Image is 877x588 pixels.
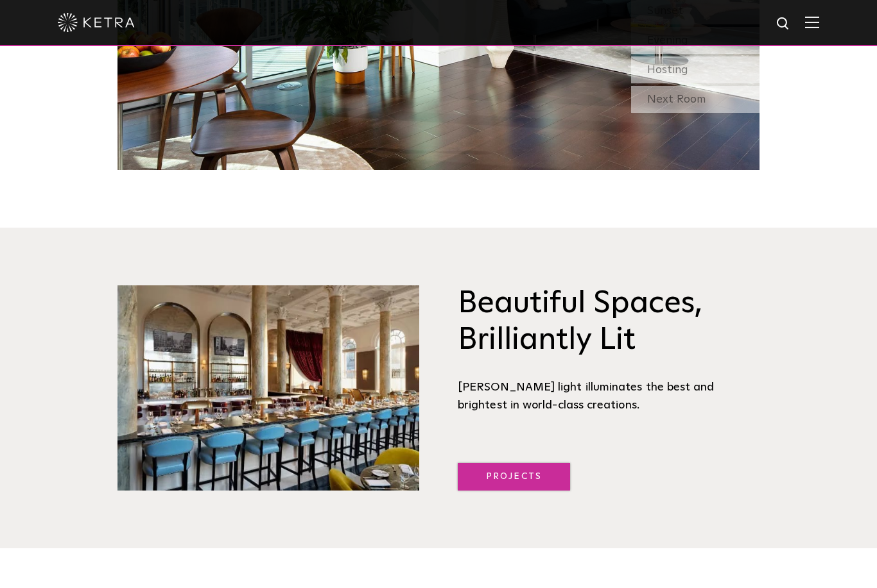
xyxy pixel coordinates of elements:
img: Brilliantly Lit@2x [117,285,419,491]
a: Projects [458,463,570,491]
div: [PERSON_NAME] light illuminates the best and brightest in world-class creations. [458,378,760,415]
img: search icon [776,16,792,32]
div: Next Room [631,86,760,113]
img: ketra-logo-2019-white [58,13,135,32]
img: Hamburger%20Nav.svg [805,16,819,28]
h3: Beautiful Spaces, Brilliantly Lit [458,285,760,359]
span: Hosting [647,64,688,76]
